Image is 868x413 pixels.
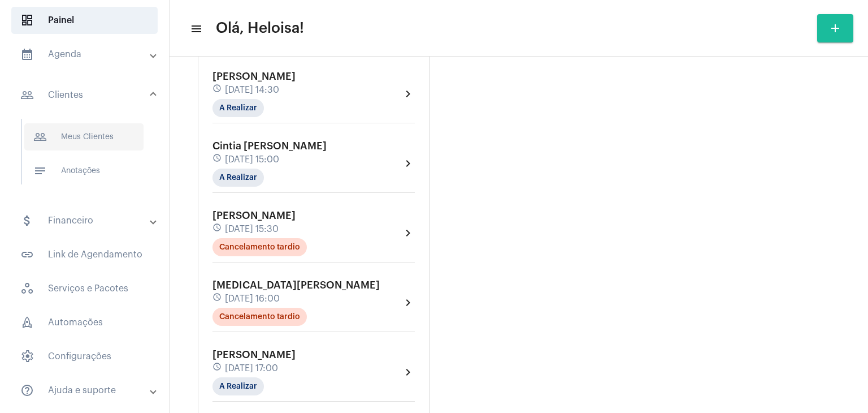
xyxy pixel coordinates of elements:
[33,164,47,178] mat-icon: sidenav icon
[225,154,279,165] span: [DATE] 15:00
[11,275,158,302] span: Serviços e Pacotes
[11,7,158,34] span: Painel
[20,384,34,397] mat-icon: sidenav icon
[212,350,296,360] span: [PERSON_NAME]
[212,169,264,187] mat-chip: A Realizar
[20,88,151,102] mat-panel-title: Clientes
[7,113,169,200] div: sidenav iconClientes
[212,153,223,166] mat-icon: schedule
[7,77,169,113] mat-expansion-panel-header: sidenav iconClientes
[212,362,223,375] mat-icon: schedule
[20,282,34,295] span: sidenav icon
[828,21,842,35] mat-icon: add
[11,343,158,370] span: Configurações
[225,363,278,373] span: [DATE] 17:00
[20,88,34,102] mat-icon: sidenav icon
[11,309,158,336] span: Automações
[7,207,169,234] mat-expansion-panel-header: sidenav iconFinanceiro
[20,14,34,27] span: sidenav icon
[24,123,144,150] span: Meus Clientes
[20,316,34,329] span: sidenav icon
[33,130,47,144] mat-icon: sidenav icon
[212,308,307,326] mat-chip: Cancelamento tardio
[225,224,279,234] span: [DATE] 15:30
[212,280,380,290] span: [MEDICAL_DATA][PERSON_NAME]
[401,157,415,170] mat-icon: chevron_right
[212,141,327,151] span: Cintia [PERSON_NAME]
[212,99,264,117] mat-chip: A Realizar
[212,292,223,305] mat-icon: schedule
[212,238,307,256] mat-chip: Cancelamento tardio
[225,294,280,304] span: [DATE] 16:00
[212,84,223,96] mat-icon: schedule
[212,223,223,235] mat-icon: schedule
[7,41,169,68] mat-expansion-panel-header: sidenav iconAgenda
[20,214,34,227] mat-icon: sidenav icon
[216,19,304,37] span: Olá, Heloisa!
[20,48,151,61] mat-panel-title: Agenda
[401,226,415,240] mat-icon: chevron_right
[212,377,264,395] mat-chip: A Realizar
[401,365,415,379] mat-icon: chevron_right
[7,377,169,404] mat-expansion-panel-header: sidenav iconAjuda e suporte
[11,241,158,268] span: Link de Agendamento
[190,22,201,36] mat-icon: sidenav icon
[20,214,151,227] mat-panel-title: Financeiro
[212,210,296,221] span: [PERSON_NAME]
[401,296,415,309] mat-icon: chevron_right
[20,384,151,397] mat-panel-title: Ajuda e suporte
[20,248,34,261] mat-icon: sidenav icon
[225,85,279,95] span: [DATE] 14:30
[20,48,34,61] mat-icon: sidenav icon
[212,71,296,81] span: [PERSON_NAME]
[24,157,144,184] span: Anotações
[401,87,415,101] mat-icon: chevron_right
[20,350,34,363] span: sidenav icon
